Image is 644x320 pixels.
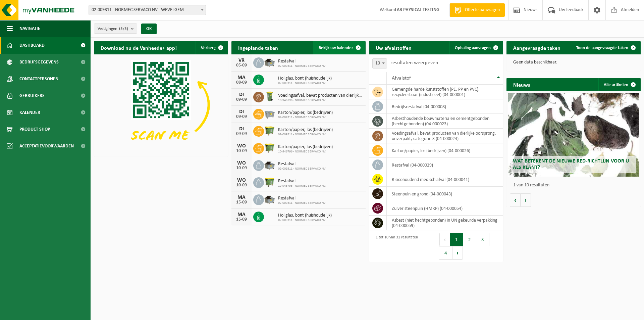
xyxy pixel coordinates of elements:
[235,97,248,102] div: 09-09
[235,166,248,171] div: 10-09
[278,98,362,102] span: 10-946796 - NORMEC SERVACO NV.
[235,92,248,97] div: DI
[264,142,275,153] img: WB-1100-HPE-GN-50
[576,46,628,50] span: Toon de aangevraagde taken
[373,59,387,68] span: 10
[387,216,503,230] td: asbest (niet hechtgebonden) in UN gekeurde verpakking (04-000059)
[506,41,567,54] h2: Aangevraagde taken
[89,5,206,15] span: 02-009311 - NORMEC SERVACO NV - WEVELGEM
[264,159,275,171] img: WB-5000-GAL-GY-01
[510,193,521,207] button: Vorige
[278,179,326,184] span: Restafval
[264,108,275,119] img: WB-2500-GAL-GY-01
[278,59,326,64] span: Restafval
[278,218,332,222] span: 02-009311 - NORMEC SERVACO NV
[94,54,228,155] img: Download de VHEPlus App
[235,58,248,63] div: VR
[278,127,333,133] span: Karton/papier, los (bedrijven)
[19,104,40,121] span: Kalender
[449,41,502,54] a: Ophaling aanvragen
[372,58,387,68] span: 10
[369,41,418,54] h2: Uw afvalstoffen
[387,201,503,216] td: zuiver steenpuin (HMRP) (04-000054)
[235,195,248,200] div: MA
[278,76,332,81] span: Hol glas, bont (huishoudelijk)
[19,20,40,37] span: Navigatie
[235,217,248,222] div: 15-09
[387,158,503,172] td: restafval (04-000029)
[278,167,326,171] span: 02-009311 - NORMEC SERVACO NV
[513,158,629,170] span: Wat betekent de nieuwe RED-richtlijn voor u als klant?
[89,5,206,15] span: 02-009311 - NORMEC SERVACO NV - WEVELGEM
[513,60,634,65] p: Geen data beschikbaar.
[235,178,248,183] div: WO
[506,78,537,91] h2: Nieuws
[521,193,531,207] button: Volgende
[387,129,503,143] td: voedingsafval, bevat producten van dierlijke oorsprong, onverpakt, categorie 3 (04-000024)
[571,41,640,54] a: Toon de aangevraagde taken
[598,78,640,91] a: Alle artikelen
[387,187,503,201] td: steenpuin en grond (04-000043)
[235,183,248,188] div: 10-09
[278,184,326,188] span: 10-946796 - NORMEC SERVACO NV.
[264,91,275,102] img: WB-0140-HPE-GN-50
[513,183,637,188] p: 1 van 10 resultaten
[231,41,285,54] h2: Ingeplande taken
[372,232,418,260] div: 1 tot 10 van 31 resultaten
[235,109,248,115] div: DI
[450,233,463,246] button: 1
[264,56,275,68] img: WB-5000-GAL-GY-01
[387,114,503,129] td: asbesthoudende bouwmaterialen cementgebonden (hechtgebonden) (04-000023)
[452,246,463,260] button: Next
[387,143,503,158] td: karton/papier, los (bedrijven) (04-000026)
[313,41,365,54] a: Bekijk uw kalender
[235,149,248,153] div: 10-09
[278,64,326,68] span: 02-009311 - NORMEC SERVACO NV
[449,3,505,17] a: Offerte aanvragen
[278,110,333,116] span: Karton/papier, los (bedrijven)
[94,41,183,54] h2: Download nu de Vanheede+ app!
[390,60,438,65] label: resultaten weergeven
[264,193,275,205] img: WB-5000-GAL-GY-01
[439,246,452,260] button: 4
[463,233,476,246] button: 2
[19,138,74,154] span: Acceptatievoorwaarden
[278,201,326,205] span: 02-009311 - NORMEC SERVACO NV
[508,93,639,177] a: Wat betekent de nieuwe RED-richtlijn voor u als klant?
[235,80,248,85] div: 08-09
[141,24,157,34] button: OK
[196,41,227,54] button: Verberg
[392,76,411,81] span: Afvalstof
[387,99,503,114] td: bedrijfsrestafval (04-000008)
[19,37,45,54] span: Dashboard
[264,125,275,136] img: WB-1100-HPE-GN-50
[235,126,248,132] div: DI
[278,162,326,167] span: Restafval
[278,213,332,218] span: Hol glas, bont (huishoudelijk)
[278,116,333,120] span: 02-009311 - NORMEC SERVACO NV
[235,161,248,166] div: WO
[278,81,332,85] span: 02-009311 - NORMEC SERVACO NV
[19,121,50,138] span: Product Shop
[319,46,353,50] span: Bekijk uw kalender
[439,233,450,246] button: Previous
[19,87,45,104] span: Gebruikers
[235,63,248,68] div: 05-09
[19,71,58,87] span: Contactpersonen
[278,93,362,98] span: Voedingsafval, bevat producten van dierlijke oorsprong, onverpakt, categorie 3
[94,24,137,34] button: Vestigingen(5/5)
[387,85,503,99] td: gemengde harde kunststoffen (PE, PP en PVC), recycleerbaar (industrieel) (04-000001)
[395,7,439,12] strong: LAB PHYSICAL TESTING
[201,46,216,50] span: Verberg
[278,196,326,201] span: Restafval
[235,115,248,119] div: 09-09
[387,172,503,187] td: risicohoudend medisch afval (04-000041)
[455,46,491,50] span: Ophaling aanvragen
[19,54,59,71] span: Bedrijfsgegevens
[235,200,248,205] div: 15-09
[278,150,333,154] span: 10-946796 - NORMEC SERVACO NV.
[476,233,489,246] button: 3
[235,143,248,149] div: WO
[235,75,248,80] div: MA
[235,212,248,217] div: MA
